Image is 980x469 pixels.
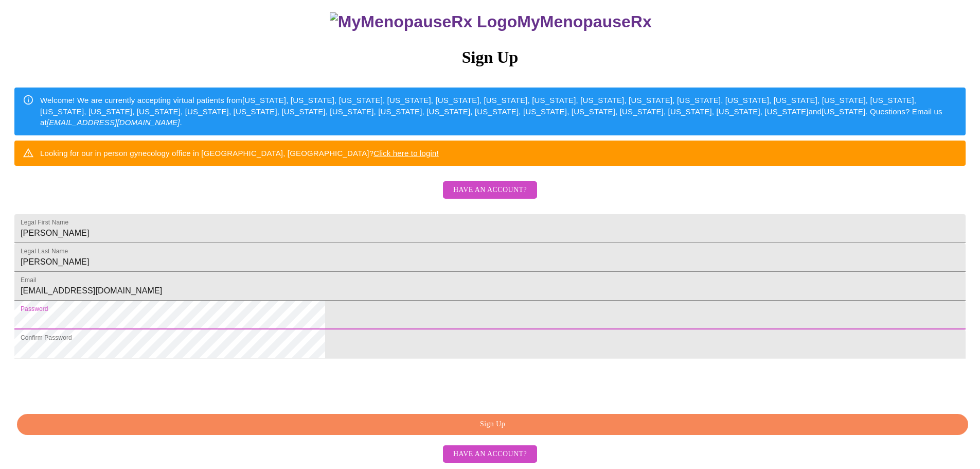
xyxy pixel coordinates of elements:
div: Looking for our in person gynecology office in [GEOGRAPHIC_DATA], [GEOGRAPHIC_DATA]? [40,144,439,163]
div: Welcome! We are currently accepting virtual patients from [US_STATE], [US_STATE], [US_STATE], [US... [40,91,957,132]
iframe: reCAPTCHA [14,363,171,404]
a: Have an account? [440,449,540,458]
button: Have an account? [443,181,537,199]
span: Have an account? [453,184,527,197]
h3: MyMenopauseRx [16,12,966,31]
h3: Sign Up [14,48,966,67]
button: Sign Up [17,414,968,435]
a: Have an account? [440,193,540,201]
button: Have an account? [443,445,537,463]
span: Have an account? [453,448,527,461]
em: [EMAIL_ADDRESS][DOMAIN_NAME] [47,118,180,127]
a: Click here to login! [373,149,439,158]
img: MyMenopauseRx Logo [330,12,517,31]
span: Sign Up [29,418,956,431]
